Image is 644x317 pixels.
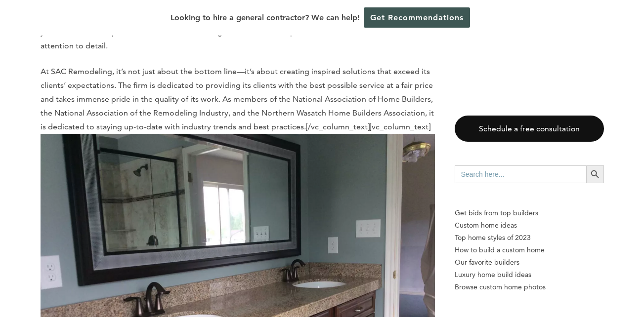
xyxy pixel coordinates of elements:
[364,7,470,28] a: Get Recommendations
[455,244,604,256] a: How to build a custom home
[455,232,604,244] a: Top home styles of 2023
[455,281,604,293] a: Browse custom home photos
[455,165,586,183] input: Search here...
[590,169,601,180] svg: Search
[455,207,604,219] p: Get bids from top builders
[455,219,604,232] a: Custom home ideas
[455,256,604,269] a: Our favorite builders
[41,67,434,131] span: At SAC Remodeling, it’s not just about the bottom line—it’s about creating inspired solutions tha...
[455,269,604,281] a: Luxury home build ideas
[455,116,604,142] a: Schedule a free consultation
